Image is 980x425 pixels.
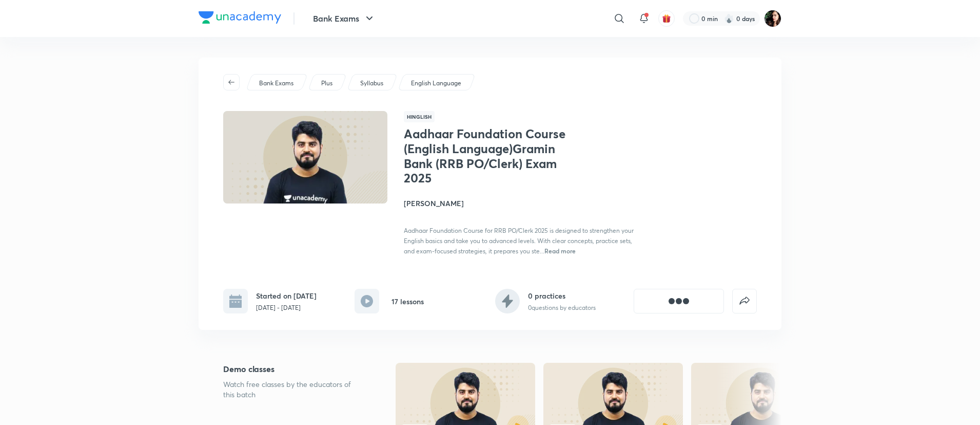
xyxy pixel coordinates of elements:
[258,79,296,88] a: Bank Exams
[404,111,435,122] span: Hinglish
[544,247,576,255] span: Read more
[732,289,757,313] button: false
[199,11,281,24] img: Company Logo
[658,10,675,27] button: avatar
[359,79,385,88] a: Syllabus
[528,290,596,301] h6: 0 practices
[199,11,281,26] a: Company Logo
[256,303,317,312] p: [DATE] - [DATE]
[662,14,671,23] img: avatar
[223,363,363,375] h5: Demo classes
[764,10,781,27] img: Priyanka K
[360,79,383,88] p: Syllabus
[307,8,382,29] button: Bank Exams
[404,198,634,209] h4: [PERSON_NAME]
[391,296,424,307] h6: 17 lessons
[222,110,389,205] img: Thumbnail
[404,126,572,186] h1: Aadhaar Foundation Course (English Language)Gramin Bank (RRB PO/Clerk) Exam 2025
[259,79,293,88] p: Bank Exams
[724,13,734,24] img: streak
[223,379,363,400] p: Watch free classes by the educators of this batch
[528,303,596,312] p: 0 questions by educators
[409,79,463,88] a: English Language
[320,79,335,88] a: Plus
[256,290,317,301] h6: Started on [DATE]
[634,289,724,313] button: [object Object]
[321,79,332,88] p: Plus
[404,227,634,255] span: Aadhaar Foundation Course for RRB PO/Clerk 2025 is designed to strengthen your English basics and...
[411,79,461,88] p: English Language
